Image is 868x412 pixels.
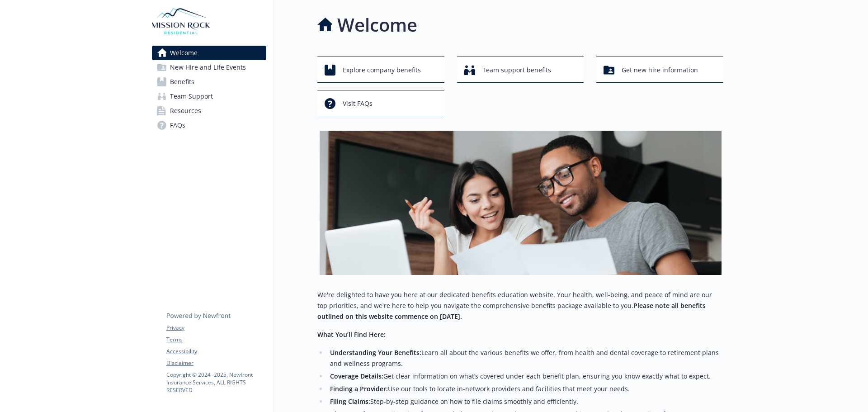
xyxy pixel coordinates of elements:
span: Explore company benefits [343,62,421,79]
button: Team support benefits [457,57,584,83]
a: Accessibility [166,347,266,355]
a: Privacy [166,324,266,332]
button: Visit FAQs [317,90,444,116]
li: Step-by-step guidance on how to file claims smoothly and efficiently. [327,396,723,407]
span: Visit FAQs [343,95,373,112]
a: Welcome [152,46,266,60]
span: Resources [170,104,201,118]
strong: Finding a Provider: [330,384,388,393]
a: Disclaimer [166,359,266,367]
h1: Welcome [337,11,417,38]
li: Use our tools to locate in-network providers and facilities that meet your needs. [327,384,723,394]
span: FAQs [170,118,185,133]
li: Get clear information on what’s covered under each benefit plan, ensuring you know exactly what t... [327,371,723,382]
p: We're delighted to have you here at our dedicated benefits education website. Your health, well-b... [317,289,723,322]
span: New Hire and Life Events [170,60,246,75]
strong: Understanding Your Benefits: [330,348,421,357]
strong: Filing Claims: [330,397,370,406]
strong: What You’ll Find Here: [317,330,386,339]
button: Explore company benefits [317,57,444,83]
a: FAQs [152,118,266,133]
button: Get new hire information [596,57,723,83]
a: New Hire and Life Events [152,60,266,75]
span: Welcome [170,46,198,60]
a: Resources [152,104,266,118]
strong: Coverage Details: [330,372,383,380]
li: Learn all about the various benefits we offer, from health and dental coverage to retirement plan... [327,347,723,369]
span: Benefits [170,75,194,89]
a: Benefits [152,75,266,89]
a: Team Support [152,89,266,104]
span: Team support benefits [482,62,551,79]
p: Copyright © 2024 - 2025 , Newfront Insurance Services, ALL RIGHTS RESERVED [166,371,266,394]
span: Team Support [170,89,213,104]
span: Get new hire information [622,62,698,79]
img: overview page banner [320,131,722,275]
a: Terms [166,336,266,344]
